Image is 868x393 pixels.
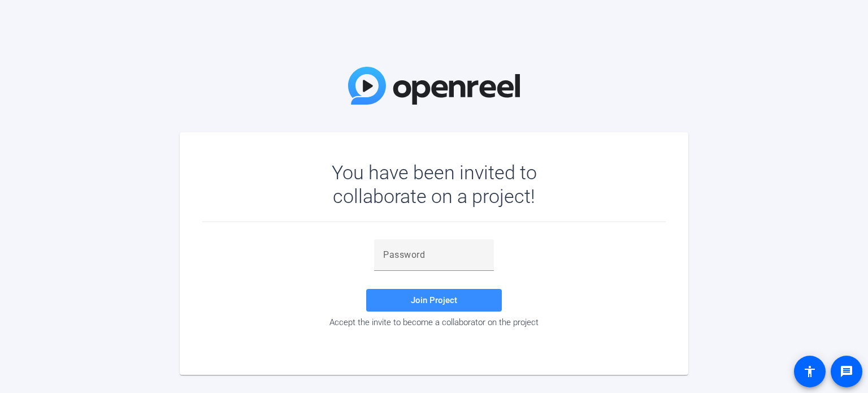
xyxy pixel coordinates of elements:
[202,317,666,327] div: Accept the invite to become a collaborator on the project
[366,289,502,312] button: Join Project
[348,67,520,105] img: OpenReel Logo
[803,365,817,378] mat-icon: accessibility
[383,248,485,262] input: Password
[299,161,570,208] div: You have been invited to collaborate on a project!
[411,295,457,305] span: Join Project
[840,365,853,378] mat-icon: message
